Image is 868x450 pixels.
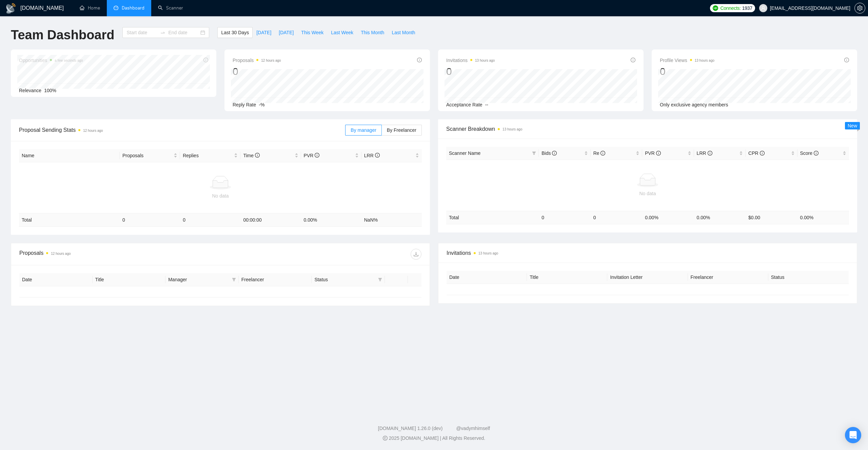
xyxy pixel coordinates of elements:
span: -% [259,102,264,107]
span: New [848,123,857,128]
td: 0.00 % [694,211,746,224]
button: download [411,249,421,260]
td: NaN % [361,213,422,227]
span: setting [855,5,865,11]
button: Last Month [388,27,419,38]
span: filter [232,278,236,282]
span: swap-right [160,30,165,35]
button: [DATE] [275,27,297,38]
a: searchScanner [158,5,183,11]
img: logo [5,3,16,14]
time: 13 hours ago [478,251,498,255]
th: Name [19,149,120,162]
span: Profile Views [660,56,714,64]
td: 0.00 % [301,213,361,227]
td: 0.00 % [642,211,694,224]
span: filter [378,278,382,282]
span: Acceptance Rate [446,102,482,107]
td: 00:00:00 [240,213,301,227]
span: filter [531,148,537,158]
span: info-circle [814,151,818,156]
span: Replies [183,152,233,159]
span: dashboard [114,5,118,10]
span: This Month [361,29,384,36]
span: Last 30 Days [221,29,249,36]
span: info-circle [708,151,712,156]
span: info-circle [600,151,605,156]
span: This Week [301,29,323,36]
span: Proposals [122,152,172,159]
td: 0.00 % [797,211,849,224]
input: Start date [126,29,157,36]
span: Relevance [19,88,41,93]
th: Freelancer [688,271,768,284]
time: 13 hours ago [502,127,522,131]
span: to [160,30,165,35]
span: Manager [168,276,229,283]
span: Dashboard [122,5,144,11]
span: [DATE] [256,29,271,36]
span: Bids [541,150,557,156]
span: info-circle [315,153,319,158]
span: 100% [44,88,56,93]
th: Title [527,271,607,284]
span: Proposals [233,56,281,64]
span: info-circle [656,151,661,156]
span: filter [377,274,383,285]
span: Connects: [720,4,741,12]
button: setting [854,3,865,14]
div: 2025 [DOMAIN_NAME] | All Rights Reserved. [5,435,863,442]
a: homeHome [80,5,100,11]
span: Last Week [331,29,353,36]
a: @vadymhimself [456,426,490,431]
time: 13 hours ago [475,59,495,62]
span: Only exclusive agency members [660,102,728,107]
time: 12 hours ago [83,129,103,132]
time: 12 hours ago [51,252,71,255]
div: 0 [446,65,495,78]
span: info-circle [375,153,380,158]
span: download [411,251,421,257]
span: Proposal Sending Stats [19,126,345,134]
th: Freelancer [239,273,312,286]
th: Status [768,271,849,284]
th: Date [447,271,527,284]
span: Scanner Name [449,150,480,156]
span: LRR [364,153,380,158]
img: upwork-logo.png [713,5,718,11]
button: This Month [357,27,388,38]
button: Last Week [327,27,357,38]
th: Replies [180,149,240,162]
th: Proposals [120,149,180,162]
th: Title [93,273,166,286]
span: filter [532,151,536,155]
td: 0 [539,211,590,224]
th: Invitation Letter [607,271,688,284]
td: 0 [591,211,642,224]
td: Total [19,213,120,227]
div: 0 [660,65,714,78]
span: -- [485,102,488,107]
span: info-circle [631,58,635,62]
td: 0 [180,213,240,227]
span: copyright [383,436,388,441]
span: By manager [351,127,376,133]
div: No data [22,192,419,200]
div: Open Intercom Messenger [845,427,861,443]
span: Invitations [446,56,495,64]
th: Manager [165,273,239,286]
th: Date [19,273,93,286]
div: No data [449,190,846,197]
span: Reply Rate [233,102,256,107]
span: Invitations [447,249,849,257]
time: 12 hours ago [261,59,281,62]
span: PVR [645,150,661,156]
span: Time [243,153,259,158]
span: filter [231,274,237,285]
span: Re [593,150,606,156]
div: 0 [233,65,281,78]
time: 13 hours ago [695,59,714,62]
span: Score [800,150,818,156]
span: info-circle [760,151,765,156]
span: info-circle [844,58,849,62]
